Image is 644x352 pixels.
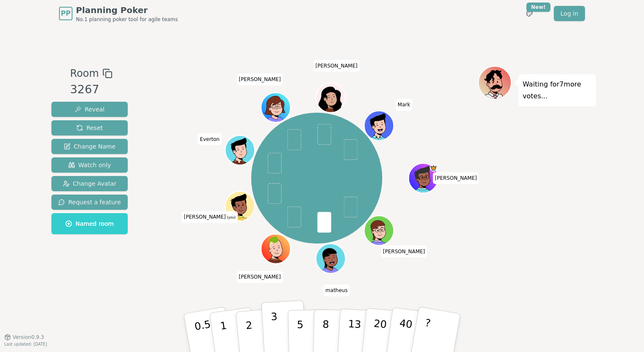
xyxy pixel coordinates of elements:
button: Request a feature [51,195,128,210]
span: Click to change your name [198,133,222,145]
span: No.1 planning poker tool for agile teams [76,16,178,23]
button: Change Avatar [51,176,128,191]
span: Last updated: [DATE] [4,342,47,347]
span: Watch only [68,161,111,169]
p: Waiting for 7 more votes... [523,79,592,102]
span: Change Avatar [63,179,117,188]
span: Click to change your name [433,172,479,184]
span: Rafael is the host [430,164,437,172]
a: Log in [554,6,585,21]
span: Click to change your name [182,211,238,223]
button: Watch only [51,157,128,173]
span: Reveal [75,105,105,114]
a: PPPlanning PokerNo.1 planning poker tool for agile teams [59,4,178,23]
span: Click to change your name [381,246,427,257]
span: Click to change your name [323,284,350,296]
span: Click to change your name [396,99,413,111]
span: (you) [226,216,236,219]
span: Change Name [64,142,115,151]
button: Named room [51,213,128,234]
span: Click to change your name [314,60,360,72]
div: 3267 [70,81,112,98]
span: Click to change your name [237,271,283,283]
button: Reset [51,120,128,135]
span: PP [61,8,70,19]
div: New! [526,3,550,12]
span: Version 0.9.3 [13,334,44,341]
button: Click to change your avatar [226,192,254,220]
span: Request a feature [58,198,121,206]
button: Reveal [51,102,128,117]
button: Change Name [51,139,128,154]
span: Planning Poker [76,4,178,16]
button: Version0.9.3 [4,334,44,341]
span: Room [70,66,99,81]
span: Reset [76,124,103,132]
button: New! [522,6,537,21]
span: Named room [65,219,114,228]
span: Click to change your name [237,73,283,85]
